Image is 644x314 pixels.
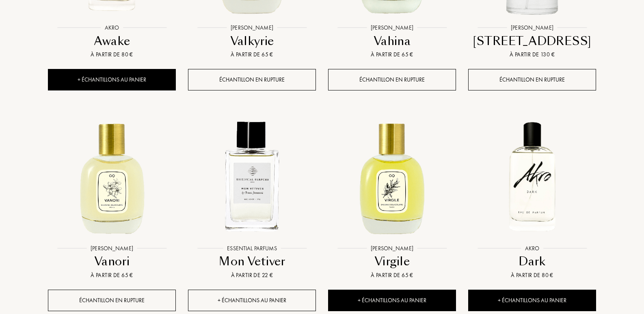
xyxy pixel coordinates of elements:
div: À partir de 65 € [51,271,173,280]
a: Vanori Sylvaine Delacourte[PERSON_NAME]VanoriÀ partir de 65 € [48,105,176,290]
div: + Échantillons au panier [468,290,596,311]
a: Mon Vetiver Essential ParfumsEssential ParfumsMon VetiverÀ partir de 22 € [188,105,316,290]
div: + Échantillons au panier [328,290,456,311]
img: Mon Vetiver Essential Parfums [189,114,315,240]
div: Échantillon en rupture [188,69,316,90]
img: Virgile Sylvaine Delacourte [329,114,455,240]
div: Échantillon en rupture [328,69,456,90]
div: Échantillon en rupture [48,290,176,311]
a: Dark AkroAkroDarkÀ partir de 80 € [468,105,596,290]
div: À partir de 130 € [471,50,593,59]
img: Vanori Sylvaine Delacourte [49,114,175,240]
a: Virgile Sylvaine Delacourte[PERSON_NAME]VirgileÀ partir de 65 € [328,105,456,290]
div: À partir de 80 € [51,50,173,59]
div: À partir de 22 € [191,271,313,280]
div: À partir de 65 € [331,50,453,59]
img: Dark Akro [469,114,595,240]
div: + Échantillons au panier [48,69,176,90]
div: À partir de 80 € [471,271,593,280]
div: À partir de 65 € [191,50,313,59]
div: À partir de 65 € [331,271,453,280]
div: + Échantillons au panier [188,290,316,311]
div: Échantillon en rupture [468,69,596,90]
